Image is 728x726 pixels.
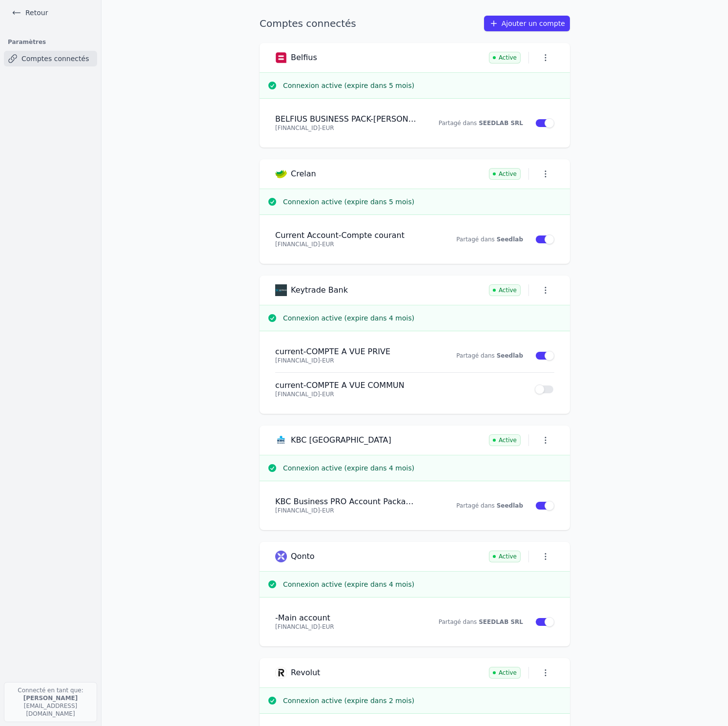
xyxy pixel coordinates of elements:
[429,235,523,243] p: Partagé dans
[283,463,562,473] h3: Connexion active (expire dans 4 mois)
[275,168,287,180] img: Crelan logo
[275,434,287,446] img: KBC Brussels logo
[275,507,418,514] p: [FINANCIAL_ID] - EUR
[479,120,523,127] a: SEEDLAB SRL
[275,231,418,240] h4: Current Account - Compte courant
[275,667,287,679] img: Revolut logo
[489,434,521,446] span: Active
[489,284,521,296] span: Active
[497,502,523,509] a: Seedlab
[275,390,523,398] p: [FINANCIAL_ID] - EUR
[429,618,523,626] p: Partagé dans
[283,579,562,589] h3: Connexion active (expire dans 4 mois)
[291,668,320,678] h3: Revolut
[4,682,97,722] p: Connecté en tant que: [EMAIL_ADDRESS][DOMAIN_NAME]
[275,613,418,623] h4: - Main account
[275,240,418,248] p: [FINANCIAL_ID] - EUR
[275,124,418,132] p: [FINANCIAL_ID] - EUR
[275,381,523,390] h4: current - COMPTE A VUE COMMUN
[489,168,521,180] span: Active
[275,284,287,296] img: Keytrade Bank logo
[275,623,418,631] p: [FINANCIAL_ID] - EUR
[283,197,562,207] h3: Connexion active (expire dans 5 mois)
[489,667,521,679] span: Active
[291,53,317,63] h3: Belfius
[291,552,315,561] h3: Qonto
[429,119,523,127] p: Partagé dans
[8,6,52,20] a: Retour
[479,619,523,625] a: SEEDLAB SRL
[275,551,287,562] img: Qonto logo
[291,285,348,295] h3: Keytrade Bank
[4,35,97,49] h3: Paramètres
[497,236,523,243] a: Seedlab
[283,81,562,90] h3: Connexion active (expire dans 5 mois)
[275,52,287,64] img: Belfius logo
[489,551,521,562] span: Active
[275,347,418,357] h4: current - COMPTE A VUE PRIVE
[429,502,523,510] p: Partagé dans
[489,52,521,64] span: Active
[429,352,523,360] p: Partagé dans
[283,696,562,705] h3: Connexion active (expire dans 2 mois)
[260,17,356,30] h1: Comptes connectés
[275,114,418,124] h4: BELFIUS BUSINESS PACK - [PERSON_NAME]
[497,352,523,359] a: Seedlab
[275,497,418,507] h4: KBC Business PRO Account Package - MAGELLO SRL
[291,435,391,445] h3: KBC [GEOGRAPHIC_DATA]
[484,16,570,31] a: Ajouter un compte
[291,169,316,179] h3: Crelan
[4,51,97,66] a: Comptes connectés
[23,695,78,702] strong: [PERSON_NAME]
[283,313,562,323] h3: Connexion active (expire dans 4 mois)
[275,357,418,364] p: [FINANCIAL_ID] - EUR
